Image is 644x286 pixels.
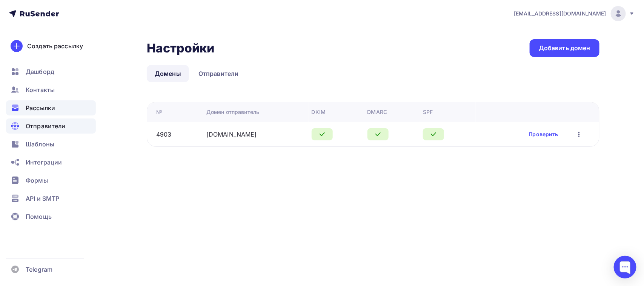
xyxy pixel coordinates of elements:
[147,41,214,56] h2: Настройки
[529,131,558,138] a: Проверить
[423,108,433,116] div: SPF
[539,44,590,52] div: Добавить домен
[26,103,55,112] span: Рассылки
[26,140,54,149] span: Шаблоны
[514,10,606,17] span: [EMAIL_ADDRESS][DOMAIN_NAME]
[6,173,96,188] a: Формы
[6,118,96,134] a: Отправители
[26,194,59,203] span: API и SMTP
[6,64,96,79] a: Дашборд
[206,131,257,138] a: [DOMAIN_NAME]
[26,67,54,76] span: Дашборд
[156,108,162,116] div: №
[27,42,83,51] div: Создать рассылку
[6,82,96,97] a: Контакты
[6,100,96,115] a: Рассылки
[26,85,55,94] span: Контакты
[147,65,189,82] a: Домены
[26,158,62,167] span: Интеграции
[367,108,387,116] div: DMARC
[191,65,247,82] a: Отправители
[206,108,259,116] div: Домен отправитель
[26,121,66,131] span: Отправители
[26,176,48,185] span: Формы
[26,265,52,274] span: Telegram
[514,6,635,21] a: [EMAIL_ADDRESS][DOMAIN_NAME]
[6,137,96,152] a: Шаблоны
[26,212,52,221] span: Помощь
[156,130,172,139] div: 4903
[312,108,326,116] div: DKIM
